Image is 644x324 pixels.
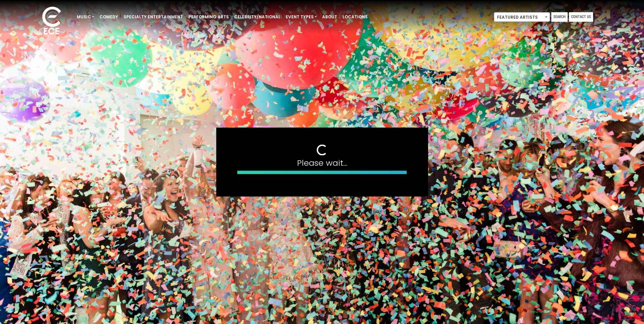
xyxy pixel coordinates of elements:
[569,12,593,22] a: Contact Us
[494,13,550,22] span: Featured Artists
[551,12,568,22] a: Search
[237,158,407,168] h4: Please wait...
[186,11,232,23] a: Performing Arts
[283,11,319,23] a: Event Types
[35,5,69,38] img: ece_new_logo_whitev2-1.png
[232,11,283,23] a: Celebrity/National
[121,11,186,23] a: Specialty Entertainment
[74,11,97,23] a: Music
[319,11,340,23] a: About
[97,11,121,23] a: Comedy
[494,12,550,22] span: Featured Artists
[340,11,370,23] a: Locations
